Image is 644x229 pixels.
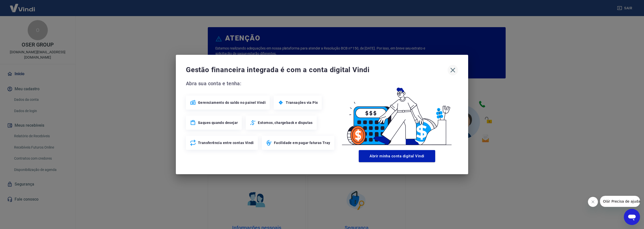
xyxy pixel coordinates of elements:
[186,65,448,75] span: Gestão financeira integrada é com a conta digital Vindi
[286,100,318,105] span: Transações via Pix
[258,120,312,125] span: Estornos, chargeback e disputas
[186,79,336,87] span: Abra sua conta e tenha:
[198,100,266,105] span: Gerenciamento do saldo no painel Vindi
[600,196,640,207] iframe: Mensagem da empresa
[198,120,238,125] span: Saques quando desejar
[588,197,598,207] iframe: Fechar mensagem
[198,140,254,145] span: Transferência entre contas Vindi
[624,209,640,225] iframe: Botão para abrir a janela de mensagens
[359,150,435,162] button: Abrir minha conta digital Vindi
[336,79,458,148] img: Good Billing
[274,140,330,145] span: Facilidade em pagar faturas Tray
[3,4,42,8] span: Olá! Precisa de ajuda?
